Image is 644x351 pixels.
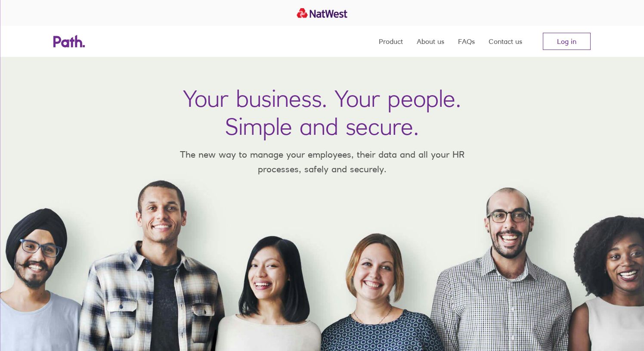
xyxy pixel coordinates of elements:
[379,26,403,57] a: Product
[458,26,475,57] a: FAQs
[167,147,477,176] p: The new way to manage your employees, their data and all your HR processes, safely and securely.
[489,26,522,57] a: Contact us
[183,84,461,140] h1: Your business. Your people. Simple and secure.
[543,33,591,50] a: Log in
[417,26,444,57] a: About us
